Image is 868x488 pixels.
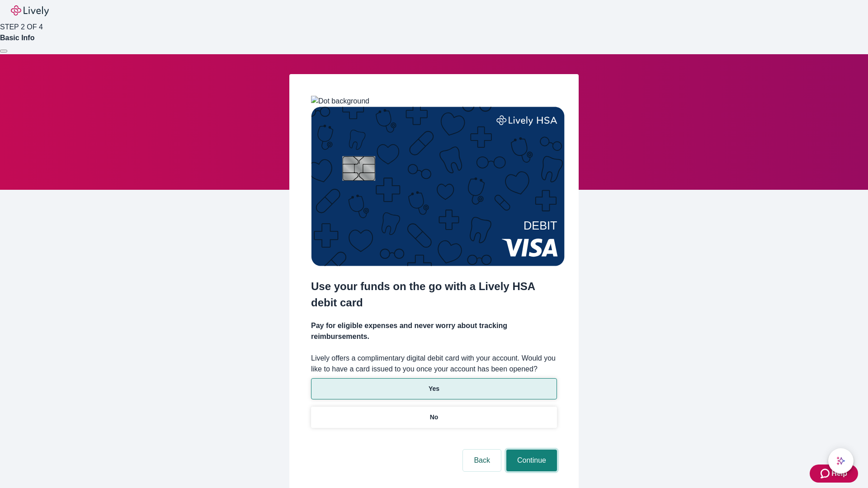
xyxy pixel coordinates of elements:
[311,378,557,399] button: Yes
[430,413,439,422] p: No
[11,5,49,16] img: Lively
[828,448,854,474] button: chat
[311,107,565,266] img: Debit card
[311,96,369,107] img: Dot background
[836,456,845,465] svg: Lively AI Assistant
[821,468,831,479] svg: Zendesk support icon
[429,384,439,394] p: Yes
[311,407,557,428] button: No
[311,278,557,311] h2: Use your funds on the go with a Lively HSA debit card
[831,468,847,479] span: Help
[311,320,557,342] h4: Pay for eligible expenses and never worry about tracking reimbursements.
[311,353,557,375] label: Lively offers a complimentary digital debit card with your account. Would you like to have a card...
[463,450,501,471] button: Back
[810,465,858,483] button: Zendesk support iconHelp
[506,450,557,471] button: Continue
